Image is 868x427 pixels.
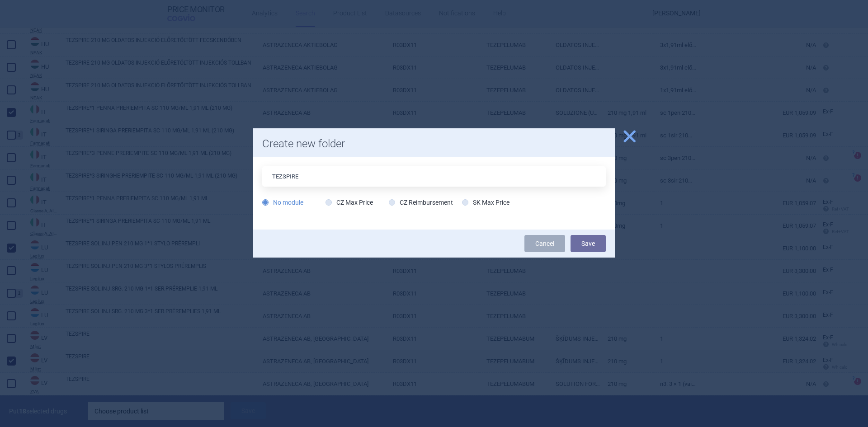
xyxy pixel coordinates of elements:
[262,166,606,187] input: Folder name
[262,137,606,150] h1: Create new folder
[524,235,565,252] a: Cancel
[262,198,303,207] label: No module
[325,198,373,207] label: CZ Max Price
[389,198,453,207] label: CZ Reimbursement
[462,198,509,207] label: SK Max Price
[571,235,606,252] button: Save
